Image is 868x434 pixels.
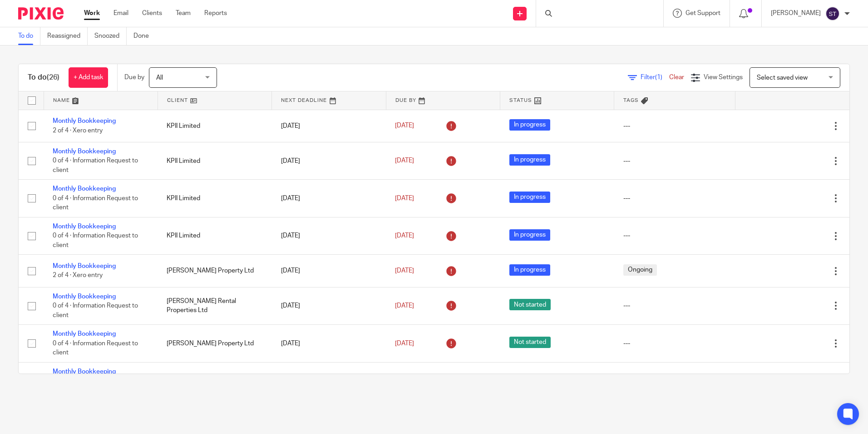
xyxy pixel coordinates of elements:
[124,73,144,82] p: Due by
[53,118,116,124] a: Monthly Bookkeeping
[84,9,100,18] a: Work
[509,119,550,131] span: In progress
[395,157,414,164] span: [DATE]
[53,273,103,279] span: 2 of 4 · Xero entry
[272,110,386,142] td: [DATE]
[395,123,414,129] span: [DATE]
[623,98,639,103] span: Tags
[53,158,138,174] span: 0 of 4 · Information Request to client
[158,255,271,287] td: [PERSON_NAME] Property Ltd
[53,186,116,192] a: Monthly Bookkeeping
[686,10,720,16] span: Get Support
[18,27,40,45] a: To do
[204,9,227,18] a: Reports
[509,264,550,276] span: In progress
[53,232,138,248] span: 0 of 4 · Information Request to client
[272,362,386,399] td: [DATE]
[53,331,116,337] a: Monthly Bookkeeping
[47,27,88,45] a: Reassigned
[757,75,808,81] span: Select saved view
[623,339,726,348] div: ---
[623,231,726,240] div: ---
[272,217,386,254] td: [DATE]
[272,180,386,217] td: [DATE]
[641,74,669,81] span: Filter
[18,7,64,20] img: Pixie
[53,263,116,269] a: Monthly Bookkeeping
[509,229,550,241] span: In progress
[771,9,821,18] p: [PERSON_NAME]
[53,340,138,356] span: 0 of 4 · Information Request to client
[156,75,163,81] span: All
[53,223,116,230] a: Monthly Bookkeeping
[158,110,271,142] td: KPII Limited
[623,301,726,310] div: ---
[272,325,386,362] td: [DATE]
[623,121,726,131] div: ---
[94,27,127,45] a: Snoozed
[53,195,138,211] span: 0 of 4 · Information Request to client
[158,217,271,254] td: KPII Limited
[47,74,59,81] span: (26)
[623,194,726,203] div: ---
[158,142,271,179] td: KPII Limited
[158,362,271,399] td: [PERSON_NAME] Property Ltd
[395,195,414,202] span: [DATE]
[53,127,103,134] span: 2 of 4 · Xero entry
[509,154,550,166] span: In progress
[395,303,414,309] span: [DATE]
[142,9,162,18] a: Clients
[509,299,551,310] span: Not started
[113,9,128,18] a: Email
[53,303,138,318] span: 0 of 4 · Information Request to client
[825,6,840,21] img: svg%3E
[395,232,414,239] span: [DATE]
[272,142,386,179] td: [DATE]
[53,148,116,155] a: Monthly Bookkeeping
[509,337,551,348] span: Not started
[395,340,414,347] span: [DATE]
[509,192,550,203] span: In progress
[623,264,657,276] span: Ongoing
[133,27,156,45] a: Done
[176,9,191,18] a: Team
[272,287,386,324] td: [DATE]
[623,156,726,166] div: ---
[53,368,116,375] a: Monthly Bookkeeping
[669,74,684,81] a: Clear
[28,73,59,82] h1: To do
[53,293,116,300] a: Monthly Bookkeeping
[158,325,271,362] td: [PERSON_NAME] Property Ltd
[655,74,662,81] span: (1)
[158,180,271,217] td: KPII Limited
[704,74,743,81] span: View Settings
[158,287,271,324] td: [PERSON_NAME] Rental Properties Ltd
[395,267,414,274] span: [DATE]
[272,255,386,287] td: [DATE]
[69,67,108,88] a: + Add task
